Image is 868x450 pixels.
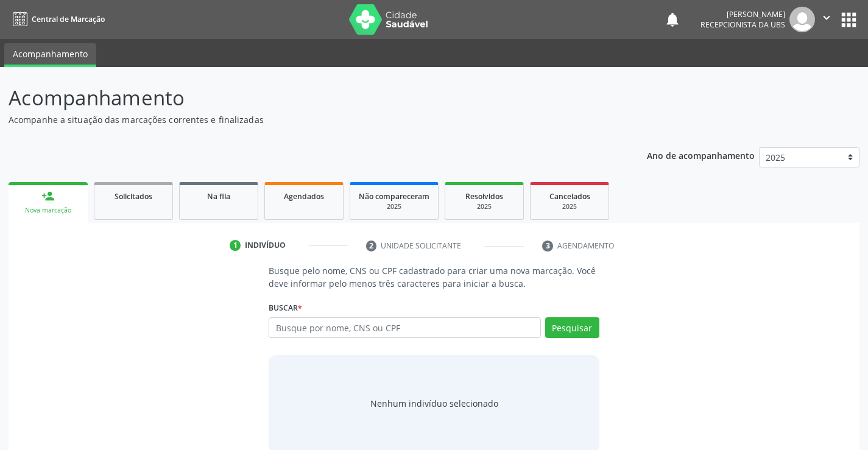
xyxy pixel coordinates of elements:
[789,7,815,32] img: img
[700,19,785,30] span: Recepcionista da UBS
[454,202,515,211] div: 2025
[269,317,540,338] input: Busque por nome, CNS ou CPF
[269,298,302,317] label: Buscar
[207,191,230,202] span: Na fila
[647,147,755,163] p: Ano de acompanhamento
[9,83,604,113] p: Acompanhamento
[664,11,681,28] button: notifications
[820,11,833,24] i: 
[9,9,105,29] a: Central de Marcação
[359,191,429,202] span: Não compareceram
[32,14,105,24] span: Central de Marcação
[284,191,324,202] span: Agendados
[115,191,152,202] span: Solicitados
[41,189,55,203] div: person_add
[17,206,79,215] div: Nova marcação
[465,191,503,202] span: Resolvidos
[230,240,241,251] div: 1
[245,240,286,251] div: Indivíduo
[545,317,599,338] button: Pesquisar
[549,191,590,202] span: Cancelados
[4,43,96,67] a: Acompanhamento
[370,397,498,410] div: Nenhum indivíduo selecionado
[700,9,785,19] div: [PERSON_NAME]
[815,7,838,32] button: 
[838,9,859,30] button: apps
[539,202,600,211] div: 2025
[9,113,604,126] p: Acompanhe a situação das marcações correntes e finalizadas
[269,264,599,290] p: Busque pelo nome, CNS ou CPF cadastrado para criar uma nova marcação. Você deve informar pelo men...
[359,202,429,211] div: 2025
